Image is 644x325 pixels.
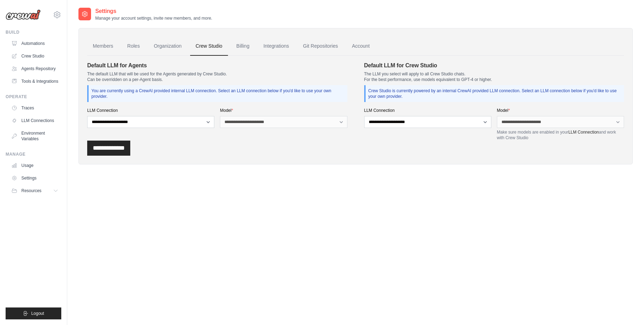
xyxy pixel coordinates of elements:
label: Model [220,108,347,113]
p: You are currently using a CrewAI provided internal LLM connection. Select an LLM connection below... [91,88,345,99]
p: The default LLM that will be used for the Agents generated by Crew Studio. Can be overridden on a... [87,71,347,82]
h4: Default LLM for Agents [87,61,347,70]
label: LLM Connection [87,108,214,113]
a: Integrations [258,37,295,56]
div: Build [6,29,61,35]
a: Organization [148,37,187,56]
a: Environment Variables [8,128,61,144]
h4: Default LLM for Crew Studio [364,61,624,70]
label: LLM Connection [364,108,491,113]
button: Resources [8,185,61,196]
a: Account [346,37,375,56]
a: LLM Connections [8,115,61,126]
a: Automations [8,38,61,49]
a: Roles [122,37,145,56]
a: Tools & Integrations [8,76,61,87]
a: Traces [8,102,61,114]
div: Manage [6,151,61,157]
p: The LLM you select will apply to all Crew Studio chats. For the best performance, use models equi... [364,71,624,82]
h2: Settings [95,7,212,15]
a: Crew Studio [8,50,61,62]
a: Billing [231,37,255,56]
p: Manage your account settings, invite new members, and more. [95,15,212,21]
label: Model [497,108,624,113]
button: Logout [6,307,61,319]
a: Agents Repository [8,63,61,74]
p: Crew Studio is currently powered by an internal CrewAI provided LLM connection. Select an LLM con... [368,88,622,99]
span: Resources [21,188,41,194]
div: Operate [6,94,61,100]
span: Logout [31,311,44,316]
p: Make sure models are enabled in your and work with Crew Studio [497,129,624,141]
a: Usage [8,160,61,171]
a: Members [87,37,119,56]
a: Git Repositories [297,37,344,56]
img: Logo [6,9,41,20]
a: Crew Studio [190,37,228,56]
a: LLM Connection [568,130,599,135]
a: Settings [8,172,61,184]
